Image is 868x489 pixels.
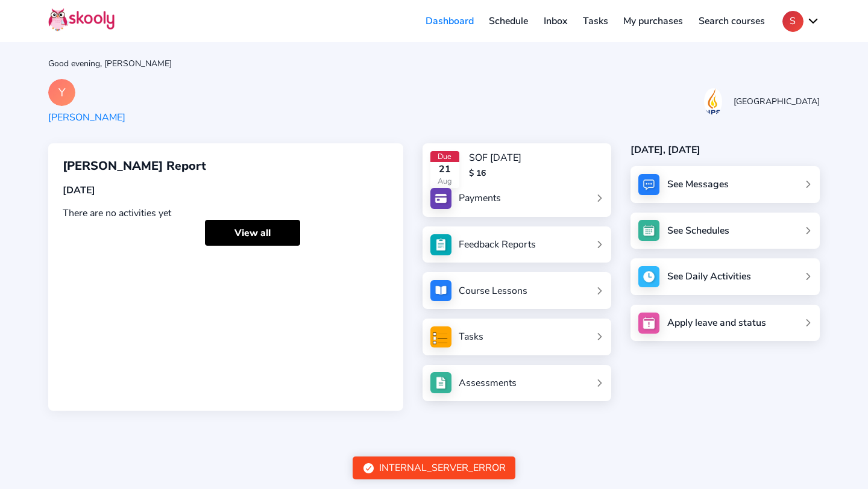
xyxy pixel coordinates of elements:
[631,143,820,157] div: [DATE], [DATE]
[430,326,451,347] img: tasksForMpWeb.png
[48,79,75,106] div: Y
[704,88,722,115] img: 20170717074618169820408676579146e5rDExiun0FCoEly0V.png
[638,174,659,195] img: messages.jpg
[63,158,206,174] span: [PERSON_NAME] Report
[430,280,451,301] img: courses.jpg
[638,266,659,287] img: activity.jpg
[63,207,389,220] div: There are no activities yet
[362,462,375,475] ion-icon: checkmark circle
[667,224,729,237] div: See Schedules
[734,96,820,107] div: [GEOGRAPHIC_DATA]
[459,192,501,205] div: Payments
[205,220,300,246] a: View all
[459,284,527,297] div: Course Lessons
[631,213,820,249] a: See Schedules
[631,258,820,295] a: See Daily Activities
[782,11,820,32] button: Schevron down outline
[63,184,389,197] div: [DATE]
[379,461,506,475] div: INTERNAL_SERVER_ERROR
[430,163,460,176] div: 21
[430,234,604,255] a: Feedback Reports
[430,188,604,209] a: Payments
[430,372,604,393] a: Assessments
[482,11,536,31] a: Schedule
[667,270,751,283] div: See Daily Activities
[48,111,125,124] div: [PERSON_NAME]
[430,234,451,255] img: see_atten.jpg
[459,238,536,251] div: Feedback Reports
[631,305,820,341] a: Apply leave and status
[691,11,773,31] a: Search courses
[536,11,575,31] a: Inbox
[430,372,451,393] img: assessments.jpg
[469,151,521,164] div: SOF [DATE]
[638,313,659,334] img: apply_leave.jpg
[469,167,521,179] div: $ 16
[667,178,729,191] div: See Messages
[459,330,483,343] div: Tasks
[48,58,820,69] div: Good evening, [PERSON_NAME]
[575,11,616,31] a: Tasks
[430,188,451,209] img: payments.jpg
[430,176,460,187] div: Aug
[430,280,604,301] a: Course Lessons
[638,220,659,241] img: schedule.jpg
[430,151,460,162] div: Due
[459,376,517,390] div: Assessments
[615,11,691,31] a: My purchases
[667,316,766,329] div: Apply leave and status
[430,326,604,347] a: Tasks
[48,8,115,31] img: Skooly
[418,11,482,31] a: Dashboard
